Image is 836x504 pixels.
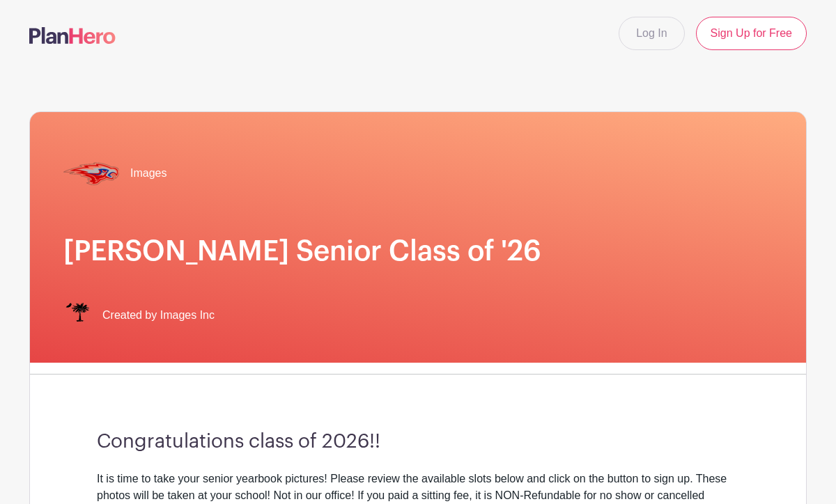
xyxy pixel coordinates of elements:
span: Created by Images Inc [102,307,215,324]
span: Images [130,165,167,182]
h3: Congratulations class of 2026!! [97,430,739,454]
h1: [PERSON_NAME] Senior Class of '26 [63,235,773,268]
img: logo-507f7623f17ff9eddc593b1ce0a138ce2505c220e1c5a4e2b4648c50719b7d32.svg [29,27,116,44]
img: IMAGES%20logo%20transparenT%20PNG%20s.png [63,301,91,329]
a: Sign Up for Free [696,17,807,50]
a: Log In [619,17,684,50]
img: hammond%20transp.%20(1).png [63,145,119,201]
